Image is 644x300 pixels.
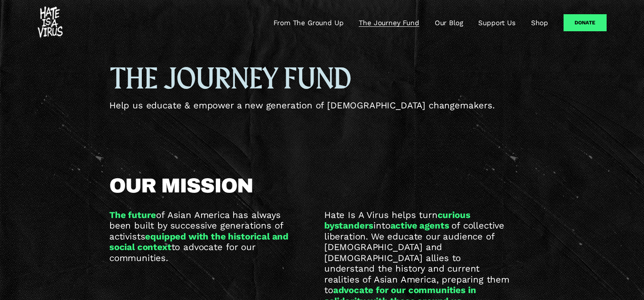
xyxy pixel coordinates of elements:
[478,18,515,28] a: Support Us
[109,175,253,196] span: OUR MISSION
[564,14,606,31] a: Donate
[324,209,438,220] span: Hate Is A Virus helps turn
[109,209,286,242] span: of Asian America has always been built by successive generations of activists
[109,209,156,220] strong: The future
[324,209,473,231] strong: curious bystanders
[435,18,463,28] a: Our Blog
[109,61,351,98] span: THE JOURNEY FUND
[109,100,495,110] span: Help us educate & empower a new generation of [DEMOGRAPHIC_DATA] changemakers.
[324,220,513,295] span: of collective liberation. We educate our audience of [DEMOGRAPHIC_DATA] and [DEMOGRAPHIC_DATA] al...
[359,18,419,28] a: The Journey Fund
[390,220,449,231] strong: active agents
[373,220,390,231] span: into
[273,18,343,28] a: From The Ground Up
[109,231,291,253] strong: equipped with the historical and social context
[38,6,63,39] img: #HATEISAVIRUS
[531,18,548,28] a: Shop
[109,242,258,263] span: to advocate for our communities.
